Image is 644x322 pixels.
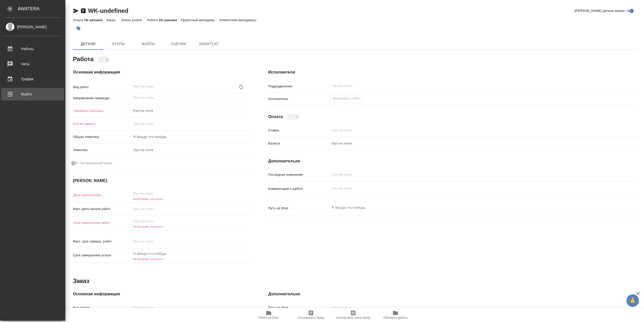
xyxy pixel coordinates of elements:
[73,291,248,297] h4: Основная информация
[4,75,62,83] div: График
[131,304,248,311] input: Пустое поле
[80,161,112,166] span: Нотариальный заказ
[268,141,330,146] p: Валюта
[628,295,637,306] span: 🙏
[298,316,324,319] span: Скопировать бриф
[268,128,330,133] p: Ставка
[106,41,130,47] span: Этапы
[133,148,242,153] div: Пустое поле
[248,308,290,322] button: Папка на Drive
[84,18,106,22] p: Не указано
[268,69,638,75] h4: Исполнители
[268,206,330,211] p: Путь на drive
[268,305,330,310] p: Путь на drive
[383,316,408,319] span: Обновить файлы
[268,186,330,191] p: Комментарий к работе
[4,60,62,68] div: Чаты
[575,8,625,13] span: [PERSON_NAME] детали заказа
[1,88,64,100] a: Выйти
[88,7,128,14] a: WK-undefined
[73,8,79,14] button: Скопировать ссылку для ЯМессенджера
[73,121,131,126] p: Кол-во единиц
[136,41,160,47] span: Файлы
[73,277,89,285] h2: Заказ
[73,18,84,22] p: Услуга
[133,95,236,101] input: Пустое поле
[287,114,300,120] div: ​
[268,158,638,164] h4: Дополнительно
[147,18,159,22] p: Работа
[330,139,608,148] div: Пустое поле
[330,127,608,134] input: Пустое поле
[131,197,248,200] h6: Необходимо заполнить
[332,308,374,322] button: Скопировать мини-бриф
[1,73,64,85] a: График
[268,291,638,297] h4: Дополнительно
[76,41,100,47] span: Детали
[1,58,64,70] a: Чаты
[167,41,191,47] span: Оценки
[1,43,64,55] a: Работы
[73,148,131,153] p: Тематика
[73,85,131,90] p: Вид работ
[131,218,175,225] input: Пустое поле
[131,190,175,197] input: Пустое поле
[73,108,131,113] p: Тарифные единицы
[374,308,417,322] button: Обновить файлы
[133,108,242,113] div: Пустое поле
[131,258,248,261] h6: Необходимо заполнить
[268,96,330,101] p: Исполнитель
[106,18,117,22] p: Заказ:
[131,120,248,127] input: Пустое поле
[331,83,596,89] input: Пустое поле
[73,54,94,63] h2: Работа
[73,220,131,225] p: Срок завершения работ
[73,178,248,184] h4: [PERSON_NAME]
[626,294,639,307] button: 🙏
[258,316,279,319] span: Папка на Drive
[133,134,242,139] div: ✎ Введи что-нибудь
[73,253,131,258] p: Срок завершения услуги
[131,225,248,228] h6: Необходимо заполнить
[197,41,221,47] span: SmartCat
[131,205,175,212] input: Пустое поле
[159,18,181,22] p: Не указано
[97,56,110,63] div: ​
[220,18,258,22] p: Клиентские менеджеры
[73,239,131,244] p: Факт. срок заверш. работ
[121,18,143,22] p: Этапы услуги
[131,133,248,141] div: ✎ Введи что-нибудь
[18,4,65,14] div: AWATERA
[131,238,175,245] input: Пустое поле
[73,206,131,211] p: Факт. дата начала работ
[131,146,248,154] div: Пустое поле
[4,24,62,30] div: [PERSON_NAME]
[80,8,86,14] button: Скопировать ссылку
[290,308,332,322] button: Скопировать бриф
[181,18,216,22] p: Проектный менеджер
[4,45,62,53] div: Работы
[330,171,608,178] input: Пустое поле
[131,106,248,115] div: Пустое поле
[4,90,62,98] div: Выйти
[73,23,84,34] button: Добавить тэг
[73,305,131,310] p: Код заказа
[268,84,330,89] p: Подразделение
[330,304,608,311] input: Пустое поле
[73,69,248,75] h4: Основная информация
[131,250,175,258] input: ✎ Введи что-нибудь
[73,134,131,139] p: Общая тематика
[268,114,283,120] h4: Оплата
[332,141,601,146] div: Пустое поле
[268,172,330,177] p: Последнее изменение
[336,316,370,319] span: Скопировать мини-бриф
[73,193,131,198] p: Дата начала работ
[73,96,131,101] p: Направление перевода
